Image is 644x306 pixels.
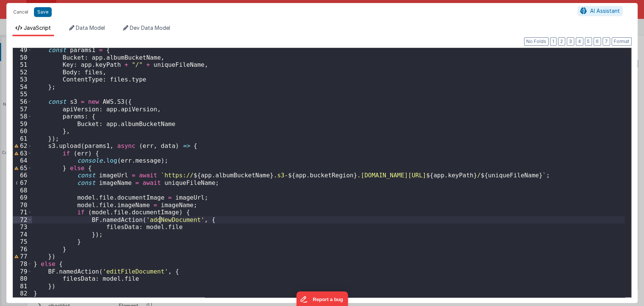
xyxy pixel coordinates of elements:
div: 50 [13,54,32,62]
div: 52 [13,69,32,76]
div: 63 [13,150,32,157]
div: 67 [13,179,32,187]
div: 65 [13,165,32,172]
div: 66 [13,172,32,179]
div: 76 [13,246,32,253]
div: 79 [13,268,32,275]
div: 51 [13,61,32,69]
div: 80 [13,275,32,283]
button: AI Assistant [578,6,622,16]
span: Dev Data Model [130,25,170,31]
div: 74 [13,231,32,238]
div: 59 [13,120,32,128]
div: 69 [13,194,32,201]
div: 58 [13,113,32,120]
div: 60 [13,128,32,135]
button: Format [612,37,632,46]
div: 49 [13,46,32,54]
div: 64 [13,157,32,165]
button: 6 [593,37,601,46]
div: 55 [13,91,32,98]
span: AI Assistant [590,8,620,14]
div: 73 [13,223,32,231]
button: 4 [576,37,583,46]
button: No Folds [524,37,549,46]
span: JavaScript [24,25,51,31]
div: 56 [13,98,32,106]
div: 54 [13,83,32,91]
div: 53 [13,76,32,83]
div: 78 [13,260,32,268]
div: 81 [13,283,32,290]
div: 61 [13,135,32,143]
div: 72 [13,216,32,224]
div: 62 [13,142,32,150]
button: 2 [558,37,565,46]
button: 3 [567,37,574,46]
div: 71 [13,209,32,216]
div: 57 [13,106,32,113]
div: 68 [13,187,32,194]
button: 5 [585,37,592,46]
button: Save [34,7,52,17]
div: 70 [13,201,32,209]
button: 1 [550,37,556,46]
div: 77 [13,253,32,260]
button: Cancel [9,7,32,17]
div: 82 [13,290,32,297]
span: Data Model [76,25,105,31]
button: 7 [603,37,610,46]
div: 75 [13,238,32,246]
